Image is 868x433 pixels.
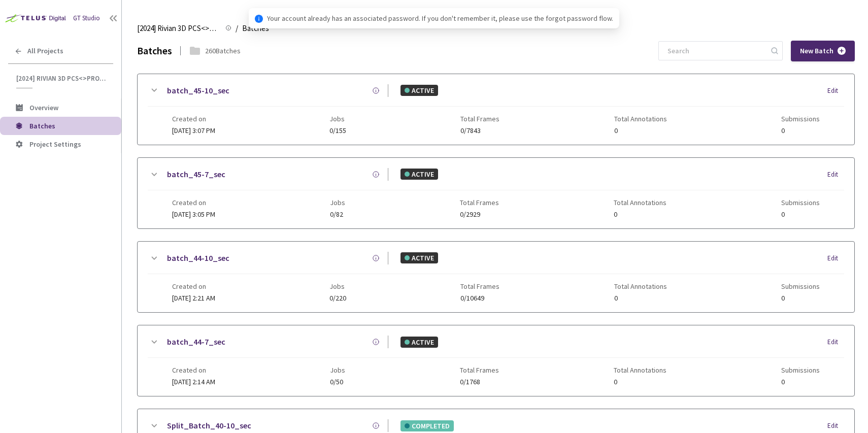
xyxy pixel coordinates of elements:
span: 0 [614,378,666,386]
input: Search [661,42,770,60]
span: Total Frames [460,366,499,374]
span: 0/82 [330,211,345,218]
span: 0/50 [330,378,345,386]
span: 0/2929 [460,211,499,218]
span: info-circle [255,15,263,23]
div: Batches [137,44,172,58]
span: 0/155 [329,127,346,135]
span: Batches [242,22,269,35]
span: 0 [614,294,667,302]
a: batch_44-10_sec [167,252,229,264]
span: Total Frames [460,282,499,290]
span: Jobs [330,198,345,207]
a: batch_45-10_sec [167,84,229,97]
span: 0 [781,127,820,135]
div: ACTIVE [400,169,438,180]
span: [2024] Rivian 3D PCS<>Production [16,74,107,83]
span: [DATE] 2:14 AM [172,377,215,386]
span: Created on [172,198,215,207]
span: 0 [614,211,666,218]
span: 0 [781,211,820,218]
span: Jobs [330,366,345,374]
div: ACTIVE [400,85,438,96]
span: 0/220 [329,294,346,302]
span: Total Frames [460,115,499,123]
span: Created on [172,366,215,374]
div: COMPLETED [400,420,454,431]
div: GT Studio [73,14,100,23]
span: 0/10649 [460,294,499,302]
span: 0 [614,127,667,135]
span: Created on [172,282,215,290]
span: Total Frames [460,198,499,207]
div: batch_44-10_secACTIVEEditCreated on[DATE] 2:21 AMJobs0/220Total Frames0/10649Total Annotations0Su... [138,242,854,312]
span: 0/7843 [460,127,499,135]
span: All Projects [27,47,63,55]
span: Batches [29,121,55,130]
span: 0/1768 [460,378,499,386]
span: [DATE] 3:07 PM [172,126,215,135]
span: Project Settings [29,140,81,149]
span: Your account already has an associated password. If you don't remember it, please use the forgot ... [267,13,613,24]
span: Submissions [781,198,820,207]
div: 260 Batches [205,46,241,56]
span: [DATE] 3:05 PM [172,210,215,219]
div: batch_44-7_secACTIVEEditCreated on[DATE] 2:14 AMJobs0/50Total Frames0/1768Total Annotations0Submi... [138,325,854,396]
a: batch_44-7_sec [167,336,225,348]
div: batch_45-10_secACTIVEEditCreated on[DATE] 3:07 PMJobs0/155Total Frames0/7843Total Annotations0Sub... [138,74,854,145]
span: 0 [781,378,820,386]
span: Submissions [781,366,820,374]
div: ACTIVE [400,252,438,263]
span: Total Annotations [614,366,666,374]
span: Total Annotations [614,115,667,123]
span: 0 [781,294,820,302]
a: Split_Batch_40-10_sec [167,419,251,432]
span: Created on [172,115,215,123]
div: Edit [827,86,844,96]
a: batch_45-7_sec [167,168,225,181]
span: [DATE] 2:21 AM [172,293,215,303]
span: Submissions [781,115,820,123]
span: Total Annotations [614,198,666,207]
div: Edit [827,337,844,347]
span: Jobs [329,282,346,290]
div: Edit [827,170,844,180]
div: ACTIVE [400,337,438,348]
div: Edit [827,253,844,263]
div: batch_45-7_secACTIVEEditCreated on[DATE] 3:05 PMJobs0/82Total Frames0/2929Total Annotations0Submi... [138,158,854,228]
span: Total Annotations [614,282,667,290]
span: [2024] Rivian 3D PCS<>Production [137,22,219,35]
div: Edit [827,421,844,431]
span: New Batch [800,47,833,55]
li: / [236,22,238,35]
span: Overview [29,103,58,112]
span: Submissions [781,282,820,290]
span: Jobs [329,115,346,123]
